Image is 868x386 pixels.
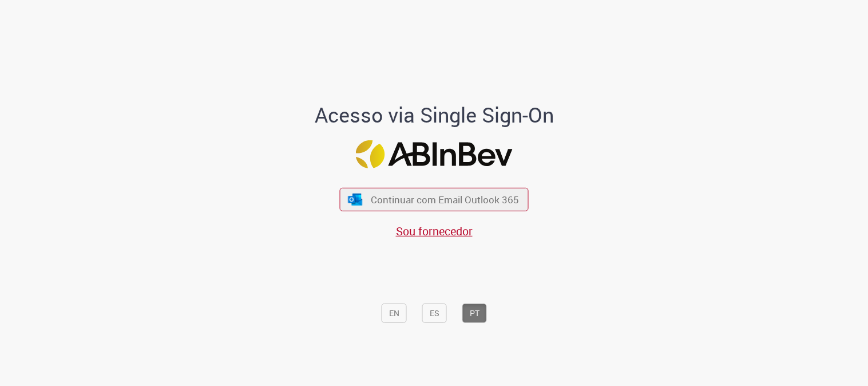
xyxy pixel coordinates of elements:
button: EN [382,304,407,323]
img: Logo ABInBev [356,140,513,168]
span: Continuar com Email Outlook 365 [371,193,519,206]
button: PT [462,304,487,323]
button: ícone Azure/Microsoft 360 Continuar com Email Outlook 365 [340,188,529,211]
h1: Acesso via Single Sign-On [275,104,593,127]
button: ES [422,304,447,323]
a: Sou fornecedor [396,223,473,239]
img: ícone Azure/Microsoft 360 [347,193,363,205]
